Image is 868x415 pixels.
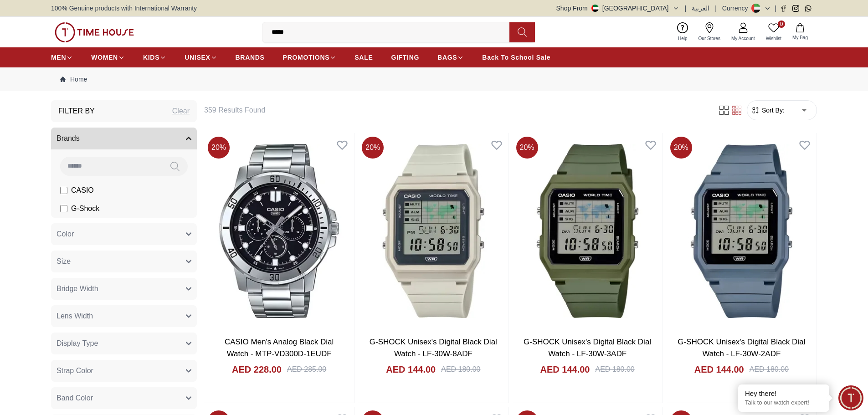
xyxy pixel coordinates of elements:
div: Hey there! [745,389,822,398]
span: CASIO [71,185,94,196]
span: Bridge Width [56,283,98,294]
span: G-Shock [71,203,99,214]
a: BRANDS [236,49,265,66]
img: CASIO Men's Analog Black Dial Watch - MTP-VD300D-1EUDF [204,133,354,329]
h4: AED 228.00 [232,363,282,376]
span: | [715,4,717,13]
img: G-SHOCK Unisex's Digital Black Dial Watch - LF-30W-3ADF [513,133,663,329]
span: Help [674,35,691,42]
h6: 359 Results Found [204,105,707,116]
button: Brands [51,128,197,149]
div: Chat Widget [838,385,863,410]
span: BRANDS [236,53,265,62]
h3: Filter By [58,106,95,117]
span: My Account [728,35,759,42]
span: Brands [56,133,80,144]
a: Facebook [780,5,787,12]
div: AED 285.00 [287,364,326,375]
a: PROMOTIONS [283,49,337,66]
span: Band Color [56,393,93,404]
button: Size [51,251,197,272]
a: Back To School Sale [482,49,550,66]
button: Band Color [51,387,197,409]
a: UNISEX [185,49,217,66]
span: Back To School Sale [482,53,550,62]
span: Wishlist [762,35,785,42]
a: Instagram [792,5,799,12]
button: Display Type [51,333,197,354]
span: Size [56,256,71,267]
div: AED 180.00 [441,364,480,375]
span: My Bag [789,34,812,41]
img: United Arab Emirates [591,5,599,12]
a: Help [673,20,693,44]
a: SALE [354,49,373,66]
button: Bridge Width [51,278,197,300]
a: G-SHOCK Unisex's Digital Black Dial Watch - LF-30W-3ADF [524,338,651,358]
span: PROMOTIONS [283,53,330,62]
span: Display Type [56,338,98,349]
span: SALE [354,53,373,62]
a: G-SHOCK Unisex's Digital Black Dial Watch - LF-30W-8ADF [370,338,497,358]
span: BAGS [437,53,457,62]
h4: AED 144.00 [386,363,436,376]
span: Color [56,229,74,240]
span: 20 % [670,137,692,159]
h4: AED 144.00 [540,363,590,376]
button: العربية [692,4,709,13]
button: Color [51,223,197,245]
img: G-SHOCK Unisex's Digital Black Dial Watch - LF-30W-2ADF [667,133,817,329]
span: UNISEX [185,53,210,62]
button: Strap Color [51,360,197,382]
div: AED 180.00 [595,364,634,375]
span: WOMEN [91,53,118,62]
span: Our Stores [695,35,724,42]
input: G-Shock [60,205,67,212]
a: Our Stores [693,20,726,44]
p: Talk to our watch expert! [745,399,822,407]
nav: Breadcrumb [51,67,817,91]
a: Home [60,75,87,84]
span: 100% Genuine products with International Warranty [51,4,197,13]
span: KIDS [143,53,159,62]
img: ... [55,22,134,42]
h4: AED 144.00 [694,363,744,376]
span: 20 % [362,137,384,159]
a: Whatsapp [805,5,812,12]
a: GIFTING [391,49,419,66]
button: My Bag [787,21,813,43]
span: Lens Width [56,311,93,322]
a: KIDS [143,49,166,66]
span: 20 % [208,137,230,159]
div: Clear [172,106,190,117]
button: Lens Width [51,305,197,327]
a: WOMEN [91,49,125,66]
img: G-SHOCK Unisex's Digital Black Dial Watch - LF-30W-8ADF [358,133,508,329]
span: 20 % [516,137,538,159]
div: AED 180.00 [750,364,789,375]
span: 0 [778,20,785,28]
span: Sort By: [760,106,785,115]
a: MEN [51,49,73,66]
span: | [775,4,776,13]
button: Sort By: [751,106,785,115]
a: G-SHOCK Unisex's Digital Black Dial Watch - LF-30W-2ADF [678,338,805,358]
a: 0Wishlist [760,20,787,44]
div: Currency [722,4,752,13]
a: BAGS [437,49,464,66]
a: CASIO Men's Analog Black Dial Watch - MTP-VD300D-1EUDF [225,338,334,358]
button: Shop From[GEOGRAPHIC_DATA] [556,4,679,13]
span: | [685,4,687,13]
input: CASIO [60,187,67,194]
span: MEN [51,53,66,62]
span: GIFTING [391,53,419,62]
span: Strap Color [56,365,93,376]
